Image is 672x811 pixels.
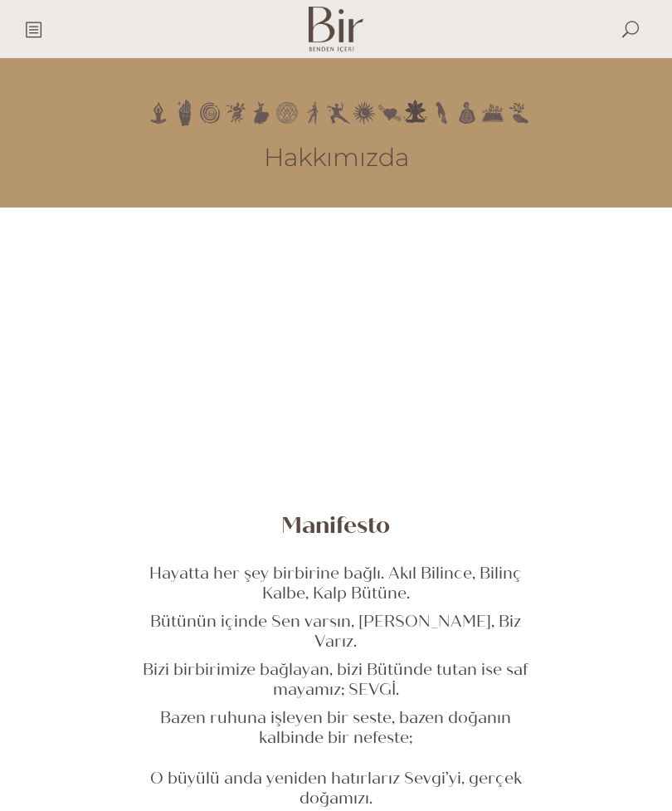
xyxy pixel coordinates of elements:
[75,143,597,173] h3: Hakkımızda
[133,769,539,809] p: O büyülü anda yeniden hatırlarız Sevgi’yi, gerçek doğamızı.
[309,7,363,52] img: Mobile Logo
[133,249,539,478] iframe: Bir Lansman Filmi // Final // 1080p
[133,511,539,540] h3: Manifesto
[133,612,539,652] p: Bütünün içinde Sen varsın, [PERSON_NAME], Biz Varız.
[133,708,539,748] p: Bazen ruhuna işleyen bir seste, bazen doğanın kalbinde bir nefeste;
[133,660,539,700] p: Bizi birbirimize bağlayan, bizi Bütünde tutan ise saf mayamız; SEVGİ.
[133,564,539,603] p: Hayatta her şey birbirine bağlı. Akıl Bilince, Bilinç Kalbe, Kalp Bütüne.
